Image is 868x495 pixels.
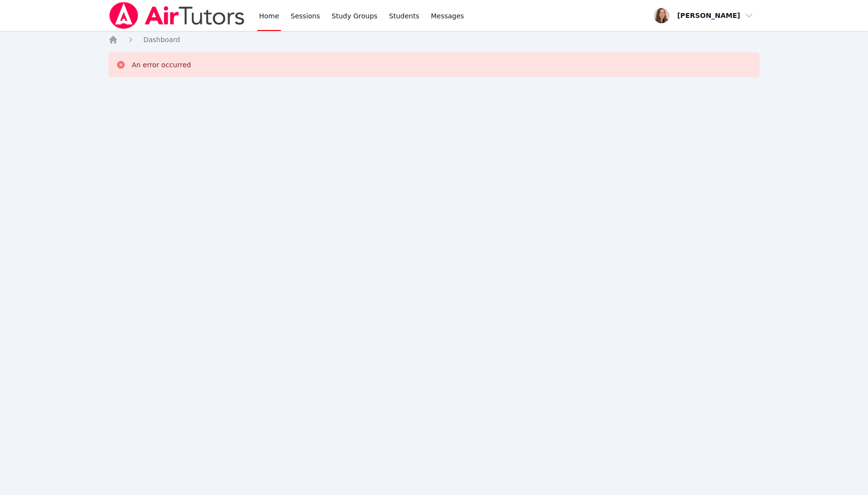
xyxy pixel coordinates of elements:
img: Air Tutors [108,2,245,29]
span: Messages [431,11,464,21]
a: Dashboard [143,35,180,45]
div: An error occurred [132,60,191,70]
nav: Breadcrumb [108,35,759,45]
span: Dashboard [143,36,180,44]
